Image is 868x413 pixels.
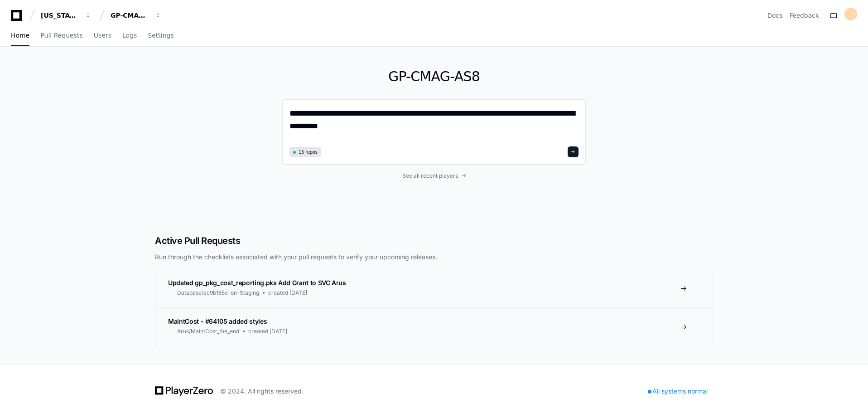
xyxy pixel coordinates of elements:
[155,269,713,307] a: Updated gp_pkg_cost_reporting.pks Add Grant to SVC ArusDatabase/ac9b185e-on-Stagingcreated [DATE]
[282,68,586,85] h1: GP-CMAG-AS8
[40,33,82,38] span: Pull Requests
[177,289,259,296] span: Database/ac9b185e-on-Staging
[148,33,174,38] span: Settings
[155,307,713,346] a: MaintCost - #64105 added stylesArus/MaintCost_the_endcreated [DATE]
[402,172,458,180] span: See all recent players
[168,279,346,287] span: Updated gp_pkg_cost_reporting.pks Add Grant to SVC Arus
[37,7,95,24] button: [US_STATE] Pacific
[168,317,267,325] span: MaintCost - #64105 added styles
[122,33,137,38] span: Logs
[11,33,29,38] span: Home
[790,11,819,20] button: Feedback
[11,25,29,46] a: Home
[282,172,586,180] a: See all recent players
[94,25,111,46] a: Users
[177,328,239,335] span: Arus/MaintCost_the_end
[107,7,165,24] button: GP-CMAG-AS8
[268,289,307,296] span: created [DATE]
[248,328,287,335] span: created [DATE]
[148,25,174,46] a: Settings
[41,11,80,20] div: [US_STATE] Pacific
[642,385,713,398] div: All systems normal
[40,25,82,46] a: Pull Requests
[299,149,318,155] span: 15 repos
[220,387,304,396] div: © 2024. All rights reserved.
[111,11,149,20] div: GP-CMAG-AS8
[155,253,713,262] p: Run through the checklists associated with your pull requests to verify your upcoming releases.
[122,25,137,46] a: Logs
[767,11,782,20] a: Docs
[155,234,713,247] h2: Active Pull Requests
[94,33,111,38] span: Users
